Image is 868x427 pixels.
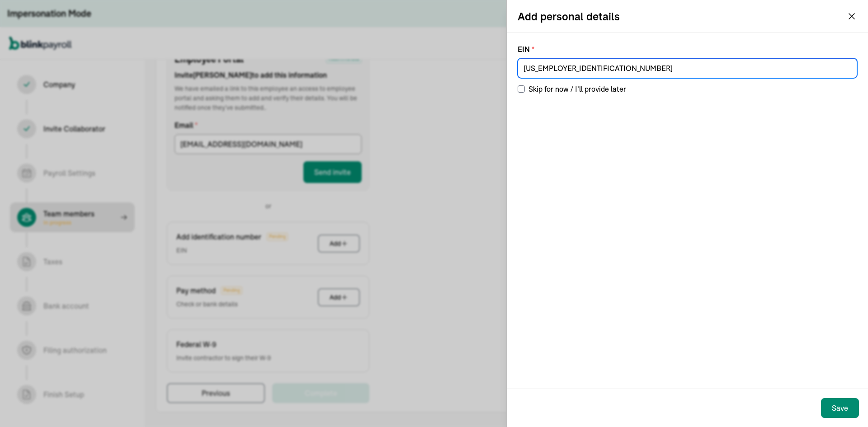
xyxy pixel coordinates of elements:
label: EIN [518,44,857,55]
button: Save [821,398,859,418]
div: Save [832,403,848,413]
input: Skip for now / I’ll provide later [518,85,525,93]
h2: Add personal details [518,9,620,23]
input: The contractor`s Employer Identification Number [518,58,857,78]
label: Skip for now / I’ll provide later [518,84,857,94]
